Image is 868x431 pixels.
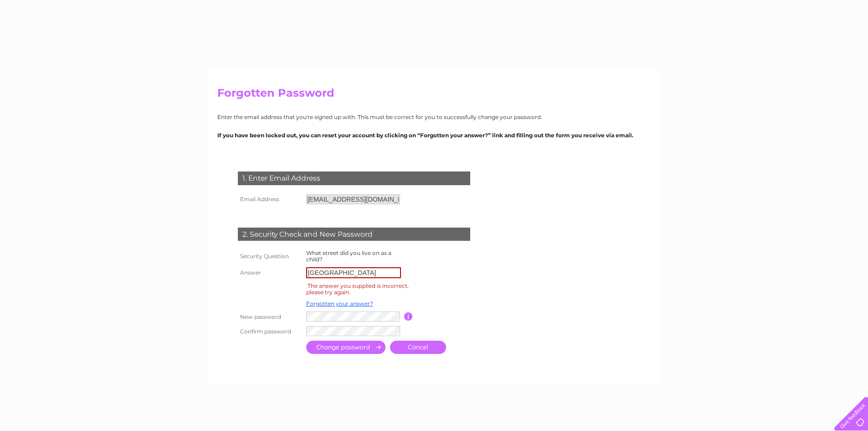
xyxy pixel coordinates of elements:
div: 2. Security Check and New Password [238,228,470,241]
input: Information [404,312,413,321]
p: If you have been locked out, you can reset your account by clicking on “Forgotten your answer?” l... [217,131,651,140]
div: 1. Enter Email Address [238,171,470,185]
h2: Forgotten Password [217,87,651,104]
p: Enter the email address that you're signed up with. This must be correct for you to successfully ... [217,113,651,121]
div: The answer you supplied is incorrect, please try again. [306,281,409,297]
a: Forgotten your answer? [306,300,373,307]
a: Cancel [390,341,446,354]
th: Email Address [236,192,304,207]
input: Submit [306,341,385,354]
th: Confirm password [236,324,304,338]
label: What street did you live on as a child? [306,249,391,263]
th: Answer [236,265,304,280]
th: New password [236,309,304,324]
th: Security Question [236,248,304,265]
